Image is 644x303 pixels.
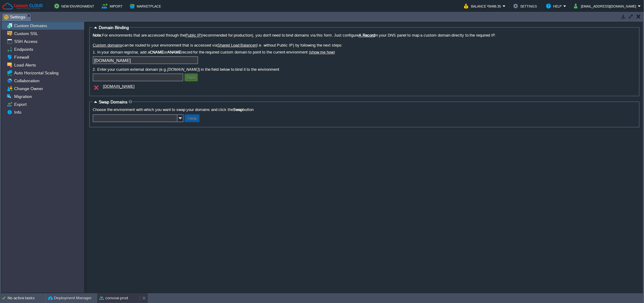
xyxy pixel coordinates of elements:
span: Settings [4,13,25,21]
a: Endpoints [13,47,34,52]
a: show me how [310,50,334,54]
a: Custom Domains [13,23,48,28]
button: Bind [185,75,197,80]
button: Swap [185,116,199,121]
a: Collaboration [13,78,40,83]
button: Help [546,2,563,10]
a: Load Alerts [13,62,37,68]
b: Note: [93,33,102,37]
img: Cantech Cloud [2,2,43,10]
a: Custom SSL [13,31,39,36]
button: New Environment [54,2,96,10]
a: Firewall [13,54,30,60]
a: Custom domains [93,43,122,47]
button: [EMAIL_ADDRESS][DOMAIN_NAME] [574,2,638,10]
label: can be routed to your environment that is accessed via (i.e. without Public IP) by following the ... [93,43,636,47]
button: Deployment Manager [48,295,91,301]
label: For environments that are accessed through the (recommended for production), you don't need to bi... [93,33,636,37]
span: Swap Domains [99,99,127,104]
a: Change Owner [13,86,44,91]
a: Export [13,102,27,107]
b: CNAME [150,50,164,54]
button: convoai-prod [99,295,128,301]
a: Info [13,109,22,115]
label: 1. In your domain registrar, add a or record for the required custom domain to point to the curre... [93,50,636,54]
i: [DOMAIN_NAME] [167,67,199,72]
a: A Record [359,33,375,37]
a: Auto Horizontal Scaling [13,70,59,76]
label: Choose the environment with which you want to swap your domains and click the button [93,107,636,112]
b: Swap [233,107,243,112]
a: SSH Access [13,39,38,44]
button: Import [102,2,124,10]
label: 2. Enter your custom external domain (e.g. ) in the field below to bind it to the environment [93,67,636,72]
button: Settings [513,2,539,10]
div: No active tasks [8,293,45,303]
b: ANAME [167,50,181,54]
button: Balance ₹8496.35 [464,2,503,10]
a: [DOMAIN_NAME] [103,84,135,89]
a: Public IP [185,33,201,37]
button: Marketplace [130,2,163,10]
span: Domain Binding [99,25,129,30]
a: Shared Load Balancer [217,43,256,47]
a: Migration [13,94,33,99]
